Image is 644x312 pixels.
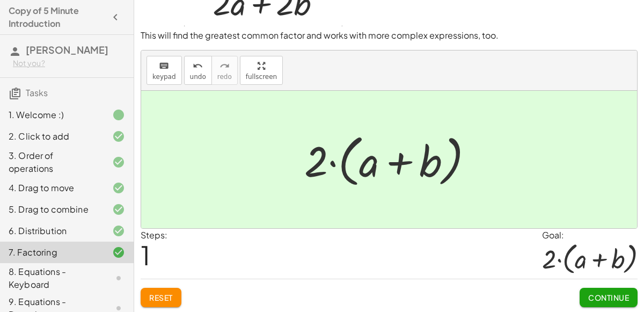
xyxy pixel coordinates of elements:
div: 2. Click to add [9,130,95,143]
div: Goal: [542,229,638,242]
span: 1 [141,238,150,271]
span: Continue [588,293,629,302]
div: 1. Welcome :) [9,108,95,121]
div: 4. Drag to move [9,182,95,194]
div: 6. Distribution [9,224,95,237]
label: Steps: [141,229,167,241]
i: undo [193,60,203,72]
div: 5. Drag to combine [9,203,95,216]
button: keyboardkeypad [147,56,182,85]
div: Not you? [13,58,125,69]
h4: Copy of 5 Minute Introduction [9,4,106,30]
span: [PERSON_NAME] [26,43,108,56]
i: keyboard [159,60,169,72]
i: Task finished and correct. [112,130,125,143]
i: Task finished and correct. [112,246,125,259]
div: 7. Factoring [9,246,95,259]
i: redo [219,60,230,72]
i: Task finished and correct. [112,156,125,169]
i: Task finished and correct. [112,182,125,194]
span: Tasks [26,87,48,98]
button: Continue [580,288,638,307]
i: Task not started. [112,272,125,285]
i: Task finished and correct. [112,203,125,216]
span: keypad [152,73,176,81]
div: 3. Order of operations [9,149,95,175]
i: Task finished and correct. [112,224,125,237]
span: redo [217,73,232,81]
div: 8. Equations - Keyboard [9,265,95,291]
span: Reset [149,293,173,302]
button: fullscreen [240,56,283,85]
button: undoundo [184,56,212,85]
span: undo [190,73,206,81]
button: redoredo [211,56,238,85]
span: fullscreen [246,73,277,81]
i: Task finished. [112,108,125,121]
p: This will find the greatest common factor and works with more complex expressions, too. [141,30,638,42]
button: Reset [141,288,181,307]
